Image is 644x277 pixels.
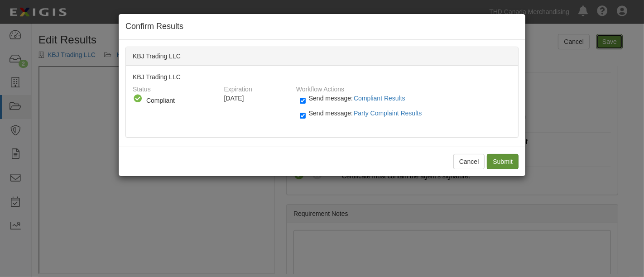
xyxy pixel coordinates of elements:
h4: Confirm Results [125,21,519,33]
span: Send message: [309,95,409,102]
span: Send message: [309,110,425,117]
label: Workflow Actions [296,81,344,94]
button: Cancel [453,154,485,169]
div: KBJ Trading LLC [126,47,518,66]
div: KBJ Trading LLC [126,66,518,137]
input: Submit [487,154,519,169]
input: Send message:Compliant Results [300,96,306,106]
div: Compliant [146,96,214,105]
label: Expiration [224,81,252,94]
i: Compliant [133,94,143,104]
span: Compliant Results [354,95,405,102]
button: Send message: [353,107,425,119]
input: Send message:Party Complaint Results [300,110,306,121]
button: Send message: [353,92,409,104]
div: [DATE] [224,94,289,103]
label: Status [133,81,151,94]
span: Party Complaint Results [354,110,422,117]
